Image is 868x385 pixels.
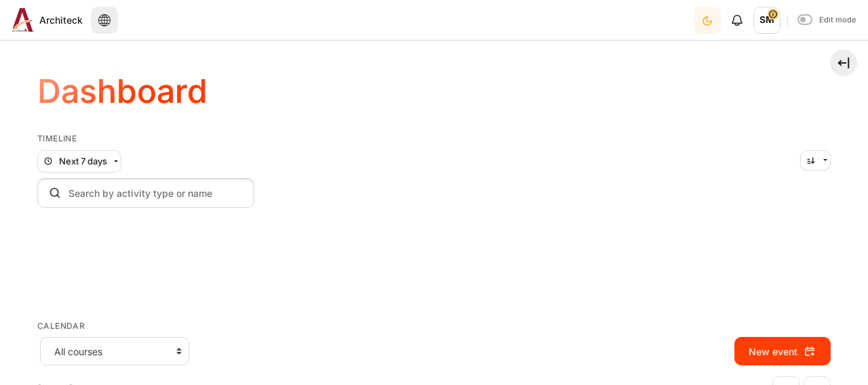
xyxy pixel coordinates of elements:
h1: Dashboard [37,70,208,112]
img: Architeck [12,8,34,32]
div: Dark Mode [695,6,719,34]
button: New event [734,337,831,365]
a: User menu [753,7,781,34]
h5: Timeline [37,133,831,144]
button: Light Mode Dark Mode [694,7,721,34]
span: New event [749,344,797,359]
span: Architeck [39,13,83,27]
a: Architeck Architeck [7,8,83,32]
button: Languages [91,7,118,34]
h5: Calendar [37,321,831,332]
button: Sort timeline items [800,150,831,171]
span: SM [753,7,781,34]
span: Next 7 days [59,155,107,168]
input: Search by activity type or name [37,178,254,208]
button: Filter timeline by date [37,150,121,173]
div: Show notification window with no new notifications [724,7,751,34]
